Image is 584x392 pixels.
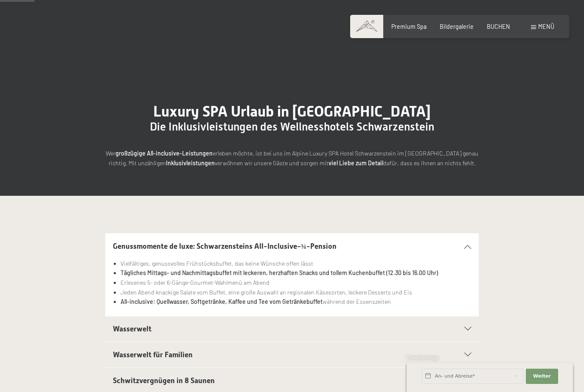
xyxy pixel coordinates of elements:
p: Wer erleben möchte, ist bei uns im Alpine Luxury SPA Hotel Schwarzenstein im [GEOGRAPHIC_DATA] ge... [105,149,479,168]
strong: Inklusivleistungen [166,159,215,167]
span: Weiter [533,373,551,380]
strong: viel Liebe zum Detail [328,159,383,167]
span: Die Inklusivleistungen des Wellnesshotels Schwarzenstein [150,120,434,133]
a: Bildergalerie [440,23,474,30]
span: Genussmomente de luxe: Schwarzensteins All-Inclusive-¾-Pension [113,242,337,250]
li: Erlesenes 5- oder 6-Gänge-Gourmet-Wahlmenü am Abend [121,278,472,288]
li: während der Essenszeiten [121,297,472,307]
strong: All-inclusive: Quellwasser, Softgetränke, Kaffee und Tee vom Getränkebuffet [121,298,323,305]
span: Schwitzvergnügen in 8 Saunen [113,376,215,385]
span: Wasserwelt [113,325,152,333]
strong: großzügige All-inclusive-Leistungen [115,150,213,157]
a: Premium Spa [391,23,427,30]
button: Weiter [526,369,558,384]
span: Menü [538,23,554,30]
li: Vielfältiges, genussvolles Frühstücksbuffet, das keine Wünsche offen lässt [121,259,472,269]
span: Wasserwelt für Familien [113,350,193,359]
li: Jeden Abend knackige Salate vom Buffet, eine große Auswahl an regionalen Käsesorten, leckere Dess... [121,288,472,297]
span: Luxury SPA Urlaub in [GEOGRAPHIC_DATA] [153,103,431,120]
strong: Tägliches Mittags- und Nachmittagsbuffet mit leckeren, herzhaften Snacks und tollem Kuchenbuffet ... [121,269,438,276]
span: Schnellanfrage [407,355,438,360]
a: BUCHEN [487,23,510,30]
